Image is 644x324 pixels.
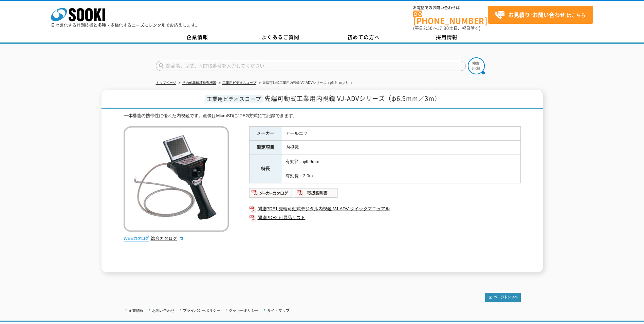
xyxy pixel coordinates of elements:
[294,192,338,197] a: 取扱説明書
[124,126,229,232] img: 先端可動式工業用内視鏡 VJ-ADVシリーズ（φ6.9mm／3m）
[488,6,593,24] a: お見積り･お問い合わせはこちら
[249,213,521,222] a: 関連PDF2 付属品リスト
[437,25,449,31] span: 17:30
[51,23,200,27] p: 日々進化する計測技術と多種・多様化するニーズにレンタルでお応えします。
[229,308,259,312] a: クッキーポリシー
[264,94,441,103] span: 先端可動式工業用内視鏡 VJ-ADVシリーズ（φ6.9mm／3m）
[156,61,466,71] input: 商品名、型式、NETIS番号を入力してください
[495,10,586,20] span: はこちら
[257,79,354,87] li: 先端可動式工業用内視鏡 VJ-ADVシリーズ（φ6.9mm／3m）
[282,126,520,141] td: アールエフ
[249,155,282,183] th: 特長
[294,187,338,198] img: 取扱説明書
[205,95,263,103] span: 工業用ビデオスコープ
[152,308,174,312] a: お問い合わせ
[282,141,520,155] td: 内視鏡
[249,187,294,198] img: メーカーカタログ
[249,192,294,197] a: メーカーカタログ
[405,32,489,42] a: 採用情報
[413,25,480,31] span: (平日 ～ 土日、祝日除く)
[129,308,144,312] a: 企業情報
[508,11,565,19] strong: お見積り･お問い合わせ
[423,25,433,31] span: 8:50
[182,81,216,85] a: その他非破壊検査機器
[249,126,282,141] th: メーカー
[222,81,256,85] a: 工業用ビデオスコープ
[124,112,521,120] div: 一体構造の携帯性に優れた内視鏡です。画像はMicroSDにJPEG方式にて記録できます。
[347,33,380,41] span: 初めての方へ
[468,57,485,74] img: btn_search.png
[485,293,521,302] img: トップページへ
[282,155,520,183] td: 有効径：φ6.9mm 有効長：3.0m
[239,32,322,42] a: よくあるご質問
[267,308,290,312] a: サイトマップ
[249,204,521,213] a: 関連PDF1 先端可動式デジタル内視鏡 VJ-ADV クイックマニュアル
[156,32,239,42] a: 企業情報
[183,308,220,312] a: プライバシーポリシー
[249,141,282,155] th: 測定項目
[322,32,405,42] a: 初めての方へ
[156,81,176,85] a: トップページ
[413,11,488,24] a: [PHONE_NUMBER]
[151,236,184,241] a: 総合カタログ
[124,235,149,242] img: webカタログ
[413,6,488,10] span: お電話でのお問い合わせは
